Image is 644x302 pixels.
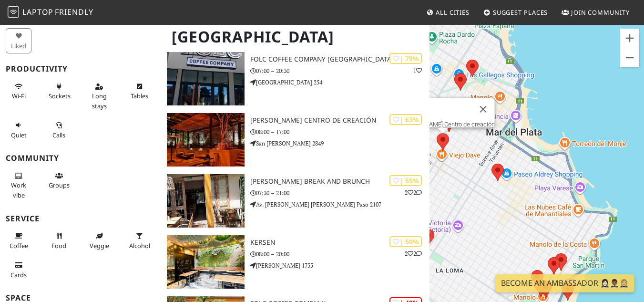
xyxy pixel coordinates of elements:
span: Work-friendly tables [131,92,148,100]
button: Cerrar [471,98,494,121]
p: 08:00 – 17:00 [250,127,429,136]
a: Kersen | 50% 22 Kersen 08:00 – 20:00 [PERSON_NAME] 1755 [161,235,429,289]
h3: Community [6,154,155,163]
h3: Productivity [6,64,155,73]
a: [PERSON_NAME] Centro de creación [397,121,494,128]
button: Sockets [46,79,72,104]
p: 07:30 – 21:00 [250,188,429,198]
a: Chauvin Centro de creación | 63% [PERSON_NAME] Centro de creación 08:00 – 17:00 San [PERSON_NAME]... [161,113,429,167]
button: Food [46,228,72,253]
img: Weiss break and brunch [167,174,245,228]
p: 2 2 [405,188,422,197]
img: LaptopFriendly [8,6,19,18]
a: Suggest Places [480,4,552,21]
button: Alcohol [126,228,152,253]
button: Reducir [620,48,639,67]
img: FOLC COFFEE COMPANY PLAYA GRANDE [167,52,245,105]
button: Veggie [86,228,112,253]
button: Calls [46,117,72,143]
h1: [GEOGRAPHIC_DATA] [164,24,428,50]
div: | 50% [389,236,422,247]
h3: [PERSON_NAME] Centro de creación [250,116,429,125]
button: Ampliar [620,29,639,48]
a: Weiss break and brunch | 55% 22 [PERSON_NAME] break and brunch 07:30 – 21:00 Av. [PERSON_NAME] [P... [161,174,429,228]
h3: Service [6,214,155,223]
button: Coffee [6,228,31,253]
img: Kersen [167,235,245,289]
button: Cards [6,257,31,282]
button: Groups [46,168,72,193]
p: 07:00 – 20:30 [250,66,429,75]
span: Join Community [571,8,630,17]
p: San [PERSON_NAME] 2849 [250,139,429,148]
button: Long stays [86,79,112,114]
p: [GEOGRAPHIC_DATA] 254 [250,78,429,87]
button: Quiet [6,117,31,143]
span: Laptop [22,7,53,17]
span: Friendly [55,7,93,17]
span: Stable Wi-Fi [12,92,26,100]
h3: [PERSON_NAME] break and brunch [250,177,429,186]
span: Veggie [90,241,109,250]
h3: Kersen [250,239,429,247]
button: Work vibe [6,168,31,203]
p: Av. [PERSON_NAME] [PERSON_NAME] Paso 2107 [250,200,429,209]
span: People working [11,181,26,199]
p: 08:00 – 20:00 [250,250,429,259]
span: Alcohol [129,241,150,250]
span: Suggest Places [493,8,548,17]
span: Long stays [92,92,107,110]
div: | 55% [389,175,422,186]
a: LaptopFriendly LaptopFriendly [8,4,93,21]
button: Tables [126,79,152,104]
a: All Cities [422,4,473,21]
span: Quiet [11,131,27,139]
div: | 63% [389,114,422,125]
span: Group tables [49,181,70,189]
span: Coffee [10,241,28,250]
p: [PERSON_NAME] 1755 [250,261,429,270]
span: Power sockets [49,92,71,100]
a: Join Community [558,4,634,21]
p: 1 [413,66,422,75]
img: Chauvin Centro de creación [167,113,245,167]
p: 2 2 [405,249,422,258]
span: Food [51,241,66,250]
button: Wi-Fi [6,79,31,104]
span: Credit cards [10,271,27,279]
a: FOLC COFFEE COMPANY PLAYA GRANDE | 79% 1 FOLC COFFEE COMPANY [GEOGRAPHIC_DATA] 07:00 – 20:30 [GEO... [161,52,429,105]
span: Video/audio calls [52,131,65,139]
span: All Cities [436,8,470,17]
